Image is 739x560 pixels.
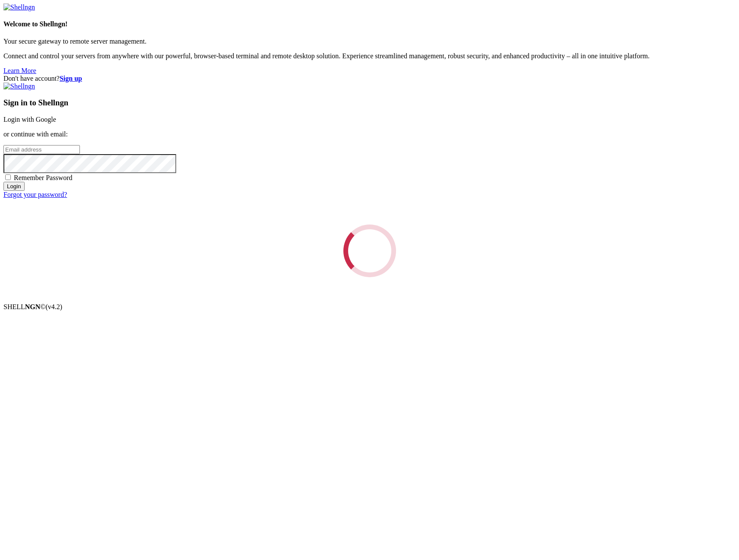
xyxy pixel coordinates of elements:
span: Remember Password [14,174,73,181]
input: Login [3,182,25,191]
img: Shellngn [3,82,35,90]
a: Forgot your password? [3,191,67,198]
input: Remember Password [5,174,11,180]
b: NGN [25,303,41,310]
h3: Sign in to Shellngn [3,98,736,108]
span: 4.2.0 [46,303,63,310]
div: Don't have account? [3,75,736,82]
a: Sign up [60,75,82,82]
a: Login with Google [3,116,56,123]
img: Shellngn [3,3,35,11]
p: or continue with email: [3,130,736,138]
p: Connect and control your servers from anywhere with our powerful, browser-based terminal and remo... [3,52,736,60]
div: Loading... [337,218,402,283]
h4: Welcome to Shellngn! [3,20,736,28]
a: Learn More [3,67,36,74]
span: SHELL © [3,303,62,310]
p: Your secure gateway to remote server management. [3,38,736,45]
input: Email address [3,145,80,154]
